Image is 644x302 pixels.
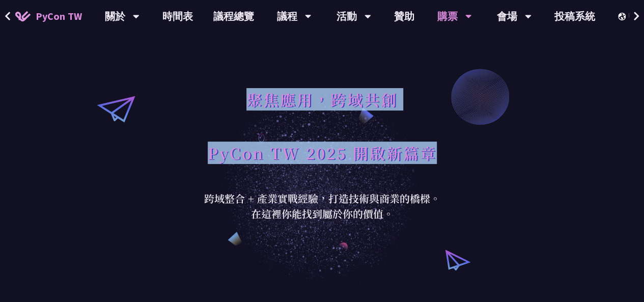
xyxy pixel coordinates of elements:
[36,9,82,24] span: PyCon TW
[15,11,31,21] img: Home icon of PyCon TW 2025
[618,13,628,20] img: Locale Icon
[246,84,398,115] h1: 聚焦應用，跨域共創
[198,191,447,222] div: 跨域整合 + 產業實戰經驗，打造技術與商業的橋樑。 在這裡你能找到屬於你的價值。
[208,138,437,168] h1: PyCon TW 2025 開啟新篇章
[5,4,92,29] a: PyCon TW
